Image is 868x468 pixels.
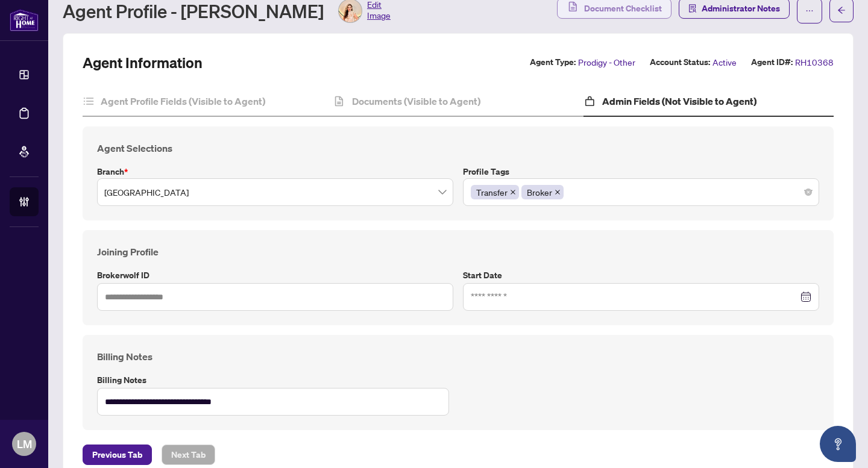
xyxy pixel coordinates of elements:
[555,189,561,195] span: close
[463,165,819,178] label: Profile Tags
[795,55,834,69] span: RH10368
[92,445,142,464] span: Previous Tab
[97,141,819,155] h4: Agent Selections
[805,189,812,196] span: close-circle
[650,55,710,69] label: Account Status:
[471,185,519,199] span: Transfer
[97,373,453,387] label: Billing Notes
[97,269,453,282] label: Brokerwolf ID
[837,6,846,14] span: arrow-left
[688,4,697,13] span: solution
[510,189,516,195] span: close
[83,53,203,72] h2: Agent Information
[162,445,215,465] button: Next Tab
[820,426,856,462] button: Open asap
[97,349,819,364] h4: Billing Notes
[352,94,480,108] h4: Documents (Visible to Agent)
[17,435,32,452] span: LM
[476,186,508,199] span: Transfer
[805,7,814,15] span: ellipsis
[530,55,576,69] label: Agent Type:
[602,94,756,108] h4: Admin Fields (Not Visible to Agent)
[521,185,564,199] span: Broker
[10,9,39,31] img: logo
[712,55,737,69] span: Active
[751,55,793,69] label: Agent ID#:
[97,165,453,178] label: Branch
[97,245,819,259] h4: Joining Profile
[104,181,446,204] span: Burlington
[463,269,819,282] label: Start Date
[101,94,265,108] h4: Agent Profile Fields (Visible to Agent)
[83,445,152,465] button: Previous Tab
[578,55,635,69] span: Prodigy - Other
[527,186,552,199] span: Broker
